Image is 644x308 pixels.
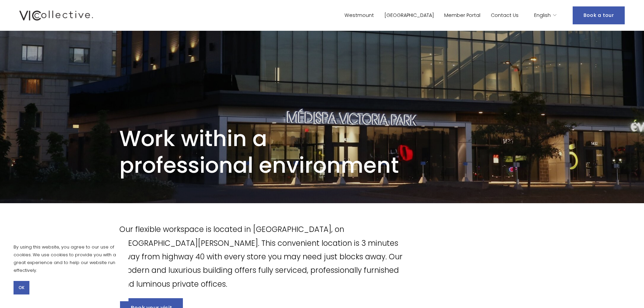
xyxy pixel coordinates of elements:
[534,11,551,20] span: English
[344,10,374,20] a: Westmount
[384,10,434,20] a: [GEOGRAPHIC_DATA]
[444,10,480,20] a: Member Portal
[7,236,128,301] section: Cookie banner
[19,9,93,22] img: Vic Collective
[491,10,519,20] a: Contact Us
[19,285,24,291] span: OK
[14,243,122,274] p: By using this website, you agree to our use of cookies. We use cookies to provide you with a grea...
[119,222,406,291] p: Our flexible workspace is located in [GEOGRAPHIC_DATA], on [GEOGRAPHIC_DATA][PERSON_NAME]. This c...
[534,10,557,20] div: language picker
[573,6,625,24] a: Book a tour
[119,125,423,179] h1: Work within a professional environment
[14,281,29,294] button: OK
